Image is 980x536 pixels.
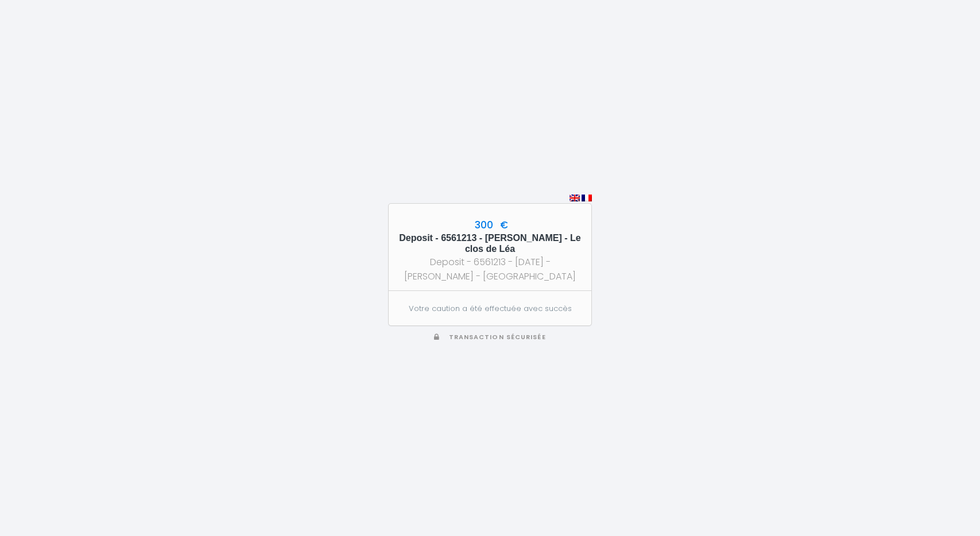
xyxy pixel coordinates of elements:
[472,218,508,232] span: 300 €
[401,303,579,314] p: Votre caution a été effectuée avec succès
[582,195,592,201] img: fr.png
[570,195,580,201] img: en.png
[399,255,581,283] div: Deposit - 6561213 - [DATE] - [PERSON_NAME] - [GEOGRAPHIC_DATA]
[399,232,581,254] h5: Deposit - 6561213 - [PERSON_NAME] - Le clos de Léa
[449,333,546,341] span: Transaction sécurisée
